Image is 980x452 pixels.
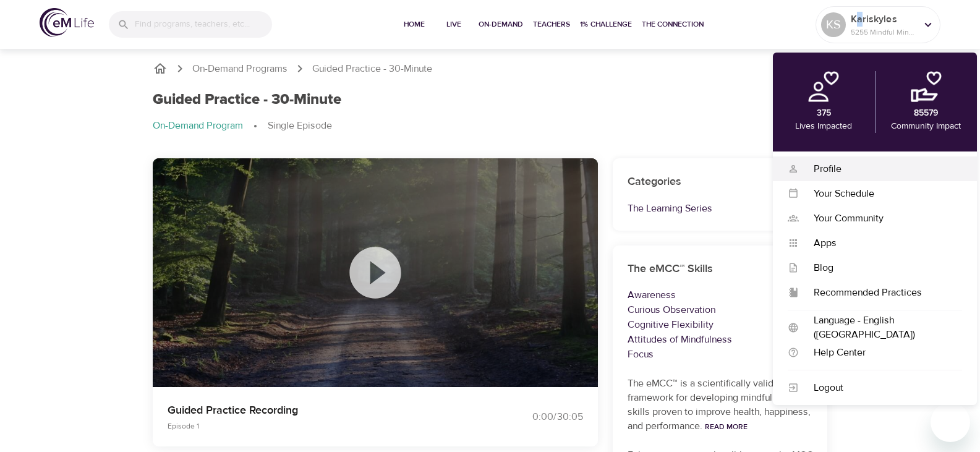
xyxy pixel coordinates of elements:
[628,201,813,216] p: The Learning Series
[168,402,475,419] p: Guided Practice Recording
[479,18,523,31] span: On-Demand
[490,410,583,424] div: 0:00 / 30:05
[851,27,916,38] p: 5255 Mindful Minutes
[808,71,839,102] img: personal.png
[911,71,942,102] img: community.png
[153,119,828,134] nav: breadcrumb
[628,302,813,317] p: Curious Observation
[851,12,916,27] p: Kariskyles
[628,288,813,302] p: Awareness
[168,420,475,432] p: Episode 1
[135,11,272,38] input: Find programs, teachers, etc...
[799,187,962,201] div: Your Schedule
[705,422,748,432] a: Read More
[628,332,813,347] p: Attitudes of Mindfulness
[799,346,962,360] div: Help Center
[914,107,938,120] p: 85579
[817,107,831,120] p: 375
[628,173,813,191] h6: Categories
[799,162,962,176] div: Profile
[580,18,632,31] span: 1% Challenge
[931,403,970,442] iframe: Button to launch messaging window
[642,18,704,31] span: The Connection
[795,120,852,133] p: Lives Impacted
[628,347,813,362] p: Focus
[799,313,962,342] div: Language - English ([GEOGRAPHIC_DATA])
[153,91,341,109] h1: Guided Practice - 30-Minute
[399,18,429,31] span: Home
[799,211,962,226] div: Your Community
[268,119,332,133] p: Single Episode
[799,381,962,395] div: Logout
[891,120,961,133] p: Community Impact
[799,286,962,300] div: Recommended Practices
[153,61,828,76] nav: breadcrumb
[628,377,813,433] p: The eMCC™ is a scientifically validated framework for developing mindfulness skills proven to imp...
[628,317,813,332] p: Cognitive Flexibility
[192,62,288,76] a: On-Demand Programs
[821,12,846,37] div: KS
[799,236,962,250] div: Apps
[40,8,94,37] img: logo
[799,261,962,275] div: Blog
[439,18,469,31] span: Live
[312,62,432,76] p: Guided Practice - 30-Minute
[628,260,813,278] h6: The eMCC™ Skills
[533,18,570,31] span: Teachers
[153,119,243,133] p: On-Demand Program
